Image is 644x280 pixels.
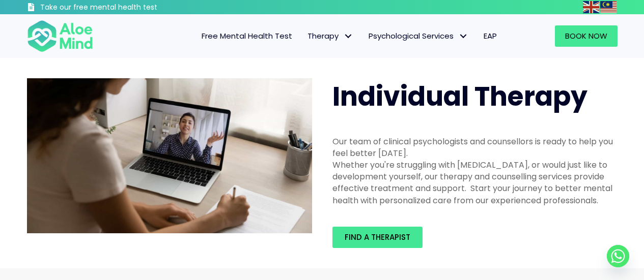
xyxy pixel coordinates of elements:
[307,30,353,41] span: Therapy
[332,227,423,248] a: Find a therapist
[202,30,292,41] span: Free Mental Health Test
[27,78,312,234] img: Therapy online individual
[600,1,617,13] img: ms
[565,30,607,41] span: Book Now
[332,159,618,206] div: Whether you're struggling with [MEDICAL_DATA], or would just like to development yourself, our th...
[40,3,212,13] h3: Take our free mental health test
[361,25,476,47] a: Psychological ServicesPsychological Services: submenu
[476,25,505,47] a: EAP
[345,232,410,242] span: Find a therapist
[27,19,93,53] img: Aloe mind Logo
[555,25,618,47] a: Book Now
[194,25,300,47] a: Free Mental Health Test
[369,30,468,41] span: Psychological Services
[607,245,629,267] a: Whatsapp
[583,1,600,13] a: English
[106,25,505,47] nav: Menu
[332,78,587,115] span: Individual Therapy
[332,136,618,159] div: Our team of clinical psychologists and counsellors is ready to help you feel better [DATE].
[456,29,471,44] span: Psychological Services: submenu
[341,29,356,44] span: Therapy: submenu
[27,3,212,14] a: Take our free mental health test
[600,1,618,13] a: Malay
[300,25,361,47] a: TherapyTherapy: submenu
[484,30,497,41] span: EAP
[583,1,599,13] img: en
